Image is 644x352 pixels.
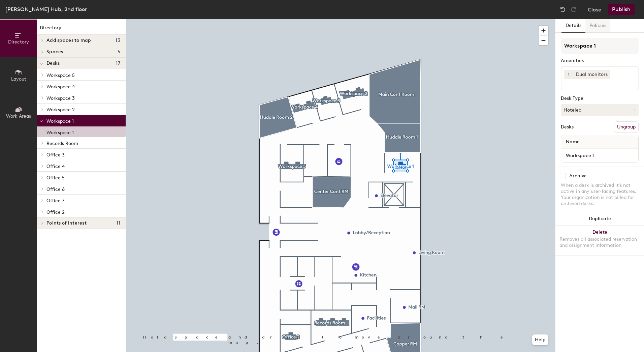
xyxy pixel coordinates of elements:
div: Desks [561,124,574,130]
span: Name [562,136,583,148]
span: Workspace 1 [46,118,74,124]
span: 1 [568,71,570,78]
span: Directory [8,39,29,45]
div: Amenities [561,58,639,63]
input: Unnamed desk [562,151,637,160]
button: Ungroup [614,121,639,133]
img: Undo [559,6,566,13]
button: Details [561,19,585,33]
span: Office 3 [46,152,65,158]
div: Removes all associated reservation and assignment information [559,236,640,248]
span: Office 4 [46,164,65,169]
span: Workspace 4 [46,84,75,90]
button: DeleteRemoves all associated reservation and assignment information [555,226,644,255]
div: Archive [569,173,587,179]
button: Policies [585,19,610,33]
div: When a desk is archived it's not active in any user-facing features. Your organization is not bil... [561,182,639,207]
button: Help [532,334,548,345]
span: Points of interest [46,221,87,226]
span: 5 [118,49,120,55]
div: [PERSON_NAME] Hub, 2nd floor [5,5,87,13]
span: Desks [46,61,60,66]
span: Workspace 2 [46,107,75,113]
div: Desk Type [561,96,639,101]
span: 13 [116,38,120,43]
button: Close [588,4,601,15]
div: Dual monitors [573,70,610,79]
span: Spaces [46,49,63,55]
span: Office 2 [46,209,65,215]
span: Add spaces to map [46,38,91,43]
span: Layout [11,76,26,82]
span: Work Areas [6,113,31,119]
span: 11 [117,221,120,226]
button: Hoteled [561,104,639,116]
h1: Directory [37,24,126,35]
p: Workspace 1 [46,128,74,136]
span: Office 7 [46,198,64,204]
span: Records Room [46,141,78,146]
button: Publish [608,4,635,15]
span: 17 [116,61,120,66]
img: Redo [570,6,577,13]
span: Workspace 3 [46,95,75,101]
button: Duplicate [555,212,644,226]
span: Office 5 [46,175,65,181]
span: Workspace 5 [46,72,75,78]
button: 1 [564,70,573,79]
span: Office 6 [46,186,65,192]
